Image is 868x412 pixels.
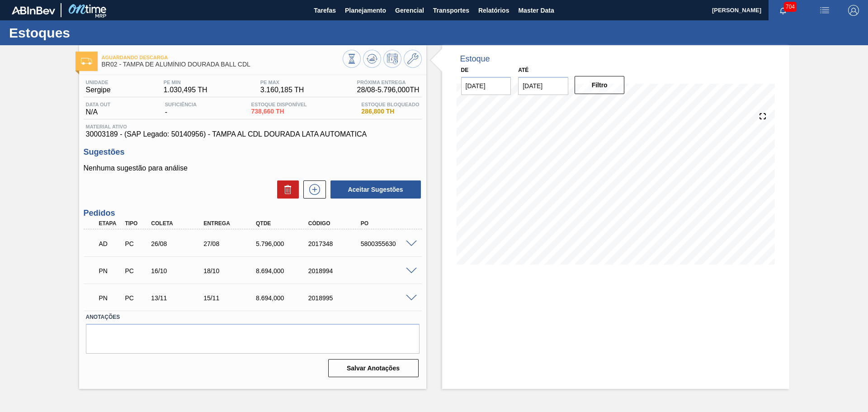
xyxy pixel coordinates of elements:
span: Relatórios [478,5,509,16]
div: Nova sugestão [299,180,326,199]
div: Entrega [201,220,260,227]
img: Logout [848,5,859,16]
button: Ir ao Master Data / Geral [404,50,422,68]
span: PE MAX [260,80,304,85]
div: 2018995 [306,294,365,302]
button: Salvar Anotações [328,359,419,377]
span: Tarefas [314,5,336,16]
div: Pedido em Negociação [97,261,124,281]
div: 18/10/2025 [201,267,260,275]
button: Aceitar Sugestões [330,180,421,199]
div: Pedido de Compra [123,267,150,275]
div: 13/11/2025 [149,294,208,302]
button: Visão Geral dos Estoques [343,50,361,68]
span: Unidade [86,80,111,85]
div: Excluir Sugestões [273,180,299,199]
span: 704 [784,2,797,12]
div: Pedido de Compra [123,294,150,302]
div: 26/08/2025 [149,240,208,247]
div: Coleta [149,220,208,227]
span: 28/08 - 5.796,000 TH [357,86,420,94]
button: Atualizar Gráfico [363,50,381,68]
span: 738,660 TH [251,108,307,115]
div: - [163,102,199,116]
span: Sergipe [86,86,111,94]
div: PO [359,220,417,227]
span: Transportes [433,5,469,16]
img: userActions [819,5,830,16]
label: Até [518,67,528,73]
span: BR02 - TAMPA DE ALUMÍNIO DOURADA BALL CDL [102,61,343,68]
span: Próxima Entrega [357,80,420,85]
div: 16/10/2025 [149,267,208,275]
div: Código [306,220,365,227]
div: 2017348 [306,240,365,247]
div: 5800355630 [359,240,417,247]
div: Qtde [254,220,312,227]
span: Planejamento [345,5,386,16]
div: 2018994 [306,267,365,275]
span: Material ativo [86,124,420,129]
div: 8.694,000 [254,294,312,302]
span: 30003189 - (SAP Legado: 50140956) - TAMPA AL CDL DOURADA LATA AUTOMATICA [86,130,420,138]
span: Estoque Disponível [251,102,307,107]
span: 1.030,495 TH [164,86,208,94]
div: 27/08/2025 [201,240,260,247]
button: Programar Estoque [383,50,401,68]
div: Pedido em Negociação [97,288,124,308]
button: Filtro [575,76,625,94]
div: Aceitar Sugestões [326,180,422,199]
input: dd/mm/yyyy [518,77,568,95]
button: Notificações [769,4,797,17]
div: 15/11/2025 [201,294,260,302]
p: PN [99,267,122,275]
span: Estoque Bloqueado [361,102,419,107]
span: Data out [86,102,111,107]
div: Etapa [97,220,124,227]
span: 286,800 TH [361,108,419,115]
h3: Sugestões [84,147,422,157]
span: Gerencial [395,5,424,16]
p: Nenhuma sugestão para análise [84,164,422,172]
img: TNhmsLtSVTkK8tSr43FrP2fwEKptu5GPRR3wAAAABJRU5ErkJggg== [12,6,55,14]
div: Pedido de Compra [123,240,150,247]
span: Aguardando Descarga [102,55,343,60]
div: 8.694,000 [254,267,312,275]
label: Anotações [86,311,420,324]
div: Estoque [460,54,490,64]
p: PN [99,294,122,302]
label: De [461,67,469,73]
h3: Pedidos [84,208,422,218]
div: 5.796,000 [254,240,312,247]
span: Master Data [518,5,554,16]
p: AD [99,240,122,247]
div: Tipo [123,220,150,227]
div: N/A [84,102,113,116]
input: dd/mm/yyyy [461,77,511,95]
span: PE MIN [164,80,208,85]
span: 3.160,185 TH [260,86,304,94]
div: Aguardando Descarga [97,234,124,254]
h1: Estoques [9,28,170,38]
img: Ícone [81,58,92,65]
span: Suficiência [165,102,197,107]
